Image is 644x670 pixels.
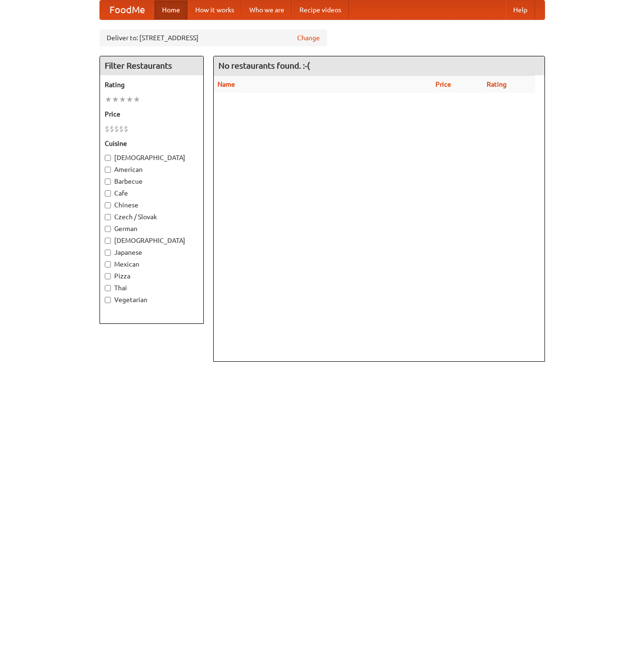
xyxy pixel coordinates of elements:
[105,271,199,281] label: Pizza
[105,139,199,148] h5: Cuisine
[105,190,111,197] input: Cafe
[297,33,320,43] a: Change
[109,124,114,134] li: $
[114,124,119,134] li: $
[100,0,154,19] a: FoodMe
[105,155,111,161] input: [DEMOGRAPHIC_DATA]
[105,236,199,245] label: [DEMOGRAPHIC_DATA]
[105,153,199,162] label: [DEMOGRAPHIC_DATA]
[105,200,199,210] label: Chinese
[105,109,199,119] h5: Price
[105,214,111,220] input: Czech / Slovak
[105,179,111,185] input: Barbecue
[126,94,133,105] li: ★
[119,94,126,105] li: ★
[105,238,111,244] input: [DEMOGRAPHIC_DATA]
[105,177,199,186] label: Barbecue
[105,124,109,134] li: $
[112,94,119,105] li: ★
[119,124,124,134] li: $
[292,0,349,19] a: Recipe videos
[105,188,199,198] label: Cafe
[105,165,199,174] label: American
[105,273,111,279] input: Pizza
[105,250,111,256] input: Japanese
[124,124,128,134] li: $
[105,202,111,208] input: Chinese
[133,94,140,105] li: ★
[242,0,292,19] a: Who we are
[100,29,327,46] div: Deliver to: [STREET_ADDRESS]
[105,80,199,89] h5: Rating
[105,226,111,232] input: German
[105,297,111,303] input: Vegetarian
[105,259,199,269] label: Mexican
[105,94,112,105] li: ★
[218,80,235,88] a: Name
[105,285,111,291] input: Thai
[105,224,199,233] label: German
[105,167,111,173] input: American
[154,0,188,19] a: Home
[188,0,242,19] a: How it works
[105,248,199,257] label: Japanese
[487,80,507,88] a: Rating
[435,80,451,88] a: Price
[105,212,199,222] label: Czech / Slovak
[105,261,111,268] input: Mexican
[218,61,310,70] ng-pluralize: No restaurants found. :-(
[506,0,535,19] a: Help
[100,56,203,75] h4: Filter Restaurants
[105,295,199,304] label: Vegetarian
[105,283,199,293] label: Thai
